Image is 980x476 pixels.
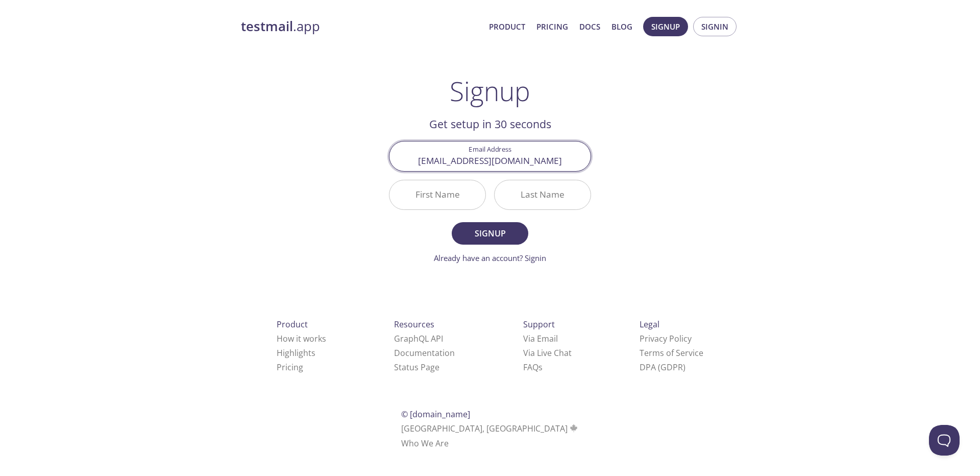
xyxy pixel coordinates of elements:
span: [GEOGRAPHIC_DATA], [GEOGRAPHIC_DATA] [401,423,579,434]
span: Product [277,319,308,330]
a: Highlights [277,347,315,359]
a: testmail.app [241,18,481,35]
span: © [DOMAIN_NAME] [401,409,470,420]
a: Documentation [394,347,455,359]
strong: testmail [241,17,293,35]
a: Blog [611,20,632,33]
span: Signup [463,226,517,241]
a: Who We Are [401,438,449,449]
a: Product [489,20,525,33]
h2: Get setup in 30 seconds [389,115,591,133]
span: Signup [651,20,680,33]
span: Support [523,319,555,330]
a: FAQ [523,362,543,373]
a: Already have an account? Signin [434,253,546,263]
a: How it works [277,333,326,344]
a: Pricing [536,20,568,33]
span: Legal [640,319,659,330]
h1: Signup [450,76,530,106]
button: Signup [452,222,528,245]
iframe: Help Scout Beacon - Open [929,425,960,456]
a: Via Live Chat [523,347,572,359]
span: Resources [394,319,434,330]
a: Terms of Service [640,347,703,359]
button: Signup [643,17,688,36]
span: s [538,362,543,373]
a: Status Page [394,362,439,373]
span: Signin [701,20,728,33]
a: GraphQL API [394,333,443,344]
a: Pricing [277,362,303,373]
a: Docs [579,20,600,33]
a: Via Email [523,333,558,344]
button: Signin [693,17,737,36]
a: Privacy Policy [640,333,692,344]
a: DPA (GDPR) [640,362,685,373]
